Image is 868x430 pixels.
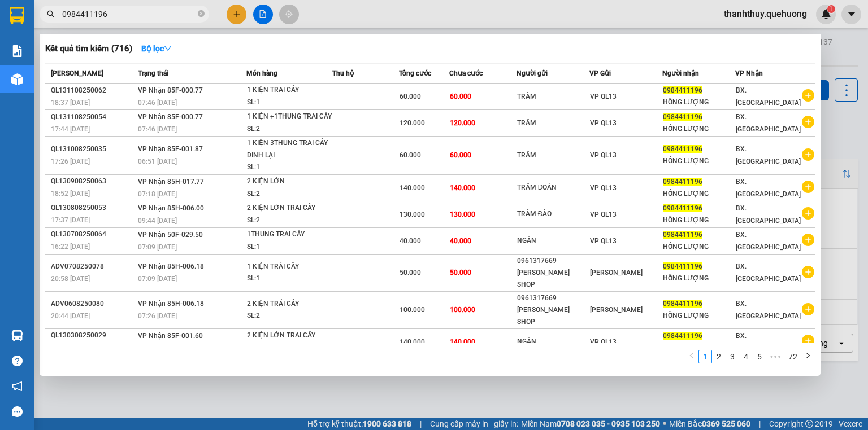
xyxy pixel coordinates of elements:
button: left [685,350,698,363]
div: 1 KIỆN TRAI CÂY [247,84,332,96]
a: 72 [785,350,801,363]
button: Bộ lọcdown [132,40,181,58]
div: [PERSON_NAME] SHOP [517,304,589,328]
div: 0961317669 [517,255,589,267]
strong: Bộ lọc [141,44,172,53]
span: 0984411196 [663,178,702,186]
div: SL: 2 [247,123,332,135]
div: 1THUNG TRAI CÂY [247,229,332,241]
li: Previous Page [685,350,698,363]
span: plus-circle [802,148,814,161]
span: 120.000 [400,119,425,127]
span: down [164,45,172,52]
input: Tìm tên, số ĐT hoặc mã đơn [62,8,196,20]
span: 100.000 [450,306,475,314]
span: Người gửi [517,69,548,77]
div: HỒNG LƯỢNG [663,273,735,284]
div: QL131108250062 [51,85,134,96]
span: VP Nhận [735,69,763,77]
span: 0984411196 [663,231,702,239]
span: 16:22 [DATE] [51,243,90,251]
div: SL: 2 [247,188,332,200]
span: 100.000 [400,306,425,314]
span: VP QL13 [590,237,617,245]
span: VP Nhận 85H-006.18 [138,262,204,270]
span: 07:09 [DATE] [138,243,177,251]
span: VP QL13 [590,93,617,100]
span: Chưa cước [449,69,483,77]
span: VP Nhận 85F-001.87 [138,145,203,153]
span: Tổng cước [399,69,431,77]
span: 60.000 [400,93,421,100]
div: TRÂM [517,91,589,103]
span: BX. [GEOGRAPHIC_DATA] [736,204,801,225]
div: SL: 2 [247,310,332,322]
span: 60.000 [450,151,471,159]
span: close-circle [198,9,205,20]
span: BX. [GEOGRAPHIC_DATA] [736,262,801,283]
span: 60.000 [400,151,421,159]
span: BX. [GEOGRAPHIC_DATA] [736,113,801,133]
a: 3 [726,350,739,363]
img: warehouse-icon [11,330,23,341]
div: HỒNG LƯỢNG [663,96,735,108]
span: VP Nhận 85H-006.00 [138,204,204,212]
div: HỒNG LƯỢNG [663,155,735,167]
span: VP QL13 [590,119,617,127]
span: 60.000 [450,93,471,100]
div: QL130908250063 [51,175,134,187]
span: 140.000 [450,184,475,192]
span: 0984411196 [663,145,702,153]
div: 1 KIỆN TRÁI CÂY [247,261,332,273]
li: 3 [726,350,739,363]
div: SL: 2 [247,214,332,227]
div: HỒNG LƯỢNG [663,241,735,253]
li: Next Page [801,350,815,363]
div: HỒNG LƯỢNG [663,123,735,135]
h3: Kết quả tìm kiếm ( 716 ) [45,43,132,55]
span: VP Nhận 85F-000.77 [138,86,203,94]
img: solution-icon [11,45,23,57]
span: 0984411196 [663,113,702,121]
div: TRÂM ĐÀO [517,208,589,220]
li: 5 [753,350,766,363]
li: 2 [712,350,726,363]
span: VP Nhận 85F-001.60 [138,332,203,340]
span: plus-circle [802,234,814,246]
span: search [47,10,55,18]
div: SL: 2 [247,342,332,354]
div: QL130708250064 [51,229,134,240]
span: VP Nhận 85H-006.18 [138,300,204,308]
div: TRÂM [517,150,589,161]
span: Món hàng [246,69,277,77]
div: [PERSON_NAME] SHOP [517,267,589,291]
span: close-circle [198,10,205,17]
span: notification [12,381,23,392]
span: Thu hộ [332,69,354,77]
div: ADV0708250078 [51,261,134,273]
span: 140.000 [400,338,425,346]
a: 4 [740,350,752,363]
span: 130.000 [450,210,475,218]
span: 06:51 [DATE] [138,157,177,165]
span: 17:44 [DATE] [51,125,90,133]
div: SL: 1 [247,241,332,253]
span: 0984411196 [663,86,702,94]
div: 2 KIỆN LỚN TRAI CÂY [247,330,332,342]
span: question-circle [12,356,23,366]
span: 17:37 [DATE] [51,216,90,224]
div: QL131108250054 [51,111,134,123]
span: VP QL13 [590,184,617,192]
span: plus-circle [802,266,814,278]
span: plus-circle [802,303,814,315]
li: 1 [698,350,712,363]
span: 50.000 [450,269,471,277]
div: 1 KIỆN +1THUNG TRAI CÂY [247,111,332,123]
span: VP Nhận 85F-000.77 [138,113,203,121]
span: VP Nhận 85H-017.77 [138,178,204,186]
span: Trạng thái [138,69,168,77]
span: 17:26 [DATE] [51,157,90,165]
div: TRÂM [517,117,589,129]
button: right [801,350,815,363]
span: BX. [GEOGRAPHIC_DATA] [736,178,801,198]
